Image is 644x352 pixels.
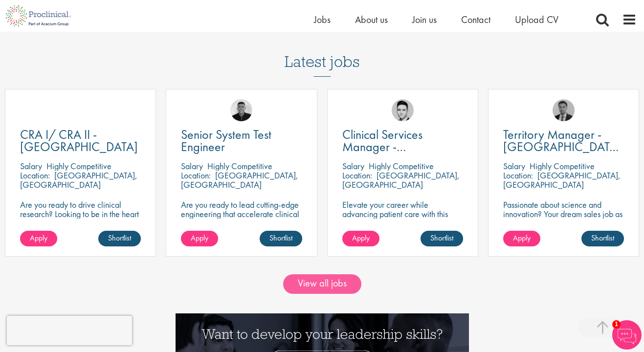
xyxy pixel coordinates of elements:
span: Location: [503,170,533,181]
img: Connor Lynes [392,99,414,121]
img: Carl Gbolade [553,99,575,121]
span: 1 [612,320,621,329]
p: [GEOGRAPHIC_DATA], [GEOGRAPHIC_DATA] [503,170,621,190]
span: Territory Manager - [GEOGRAPHIC_DATA], [GEOGRAPHIC_DATA] [503,126,624,167]
p: [GEOGRAPHIC_DATA], [GEOGRAPHIC_DATA] [20,170,137,190]
h3: Latest jobs [285,29,360,77]
p: Passionate about science and innovation? Your dream sales job as Territory Manager awaits! [503,200,624,228]
a: Apply [342,231,379,246]
a: Senior System Test Engineer [181,129,302,153]
span: Clinical Services Manager - [GEOGRAPHIC_DATA], [GEOGRAPHIC_DATA] [342,126,464,179]
p: Highly Competitive [369,160,434,172]
p: [GEOGRAPHIC_DATA], [GEOGRAPHIC_DATA] [181,170,298,190]
img: Chatbot [612,320,642,350]
iframe: reCAPTCHA [7,316,132,345]
a: Apply [20,231,57,246]
p: Elevate your career while advancing patient care with this Clinical Services Manager position wit... [342,200,463,246]
span: Salary [181,160,203,172]
a: Territory Manager - [GEOGRAPHIC_DATA], [GEOGRAPHIC_DATA] [503,129,624,153]
p: [GEOGRAPHIC_DATA], [GEOGRAPHIC_DATA] [342,170,460,190]
span: CRA I/ CRA II - [GEOGRAPHIC_DATA] [20,126,138,155]
p: Highly Competitive [46,160,111,172]
img: Christian Andersen [230,99,252,121]
a: Shortlist [98,231,141,246]
span: Apply [513,233,531,243]
a: Jobs [314,13,331,26]
a: Want to develop your leadership skills? See our Leadership Resources [176,338,469,349]
span: Apply [191,233,208,243]
a: View all jobs [283,274,361,294]
p: Are you ready to lead cutting-edge engineering that accelerate clinical breakthroughs in biotech? [181,200,302,228]
a: Shortlist [421,231,463,246]
a: Clinical Services Manager - [GEOGRAPHIC_DATA], [GEOGRAPHIC_DATA] [342,129,463,153]
a: Shortlist [260,231,302,246]
span: Apply [30,233,47,243]
p: Are you ready to drive clinical research? Looking to be in the heart of a company where precision... [20,200,141,237]
span: Location: [20,170,50,181]
span: Location: [181,170,211,181]
span: Location: [342,170,372,181]
span: Salary [20,160,42,172]
a: Upload CV [515,13,558,26]
span: Salary [342,160,364,172]
a: Apply [181,231,218,246]
span: Apply [352,233,370,243]
span: Senior System Test Engineer [181,126,271,155]
a: Join us [412,13,437,26]
p: Highly Competitive [207,160,272,172]
p: Highly Competitive [530,160,595,172]
span: Salary [503,160,525,172]
a: CRA I/ CRA II - [GEOGRAPHIC_DATA] [20,129,141,153]
a: Contact [461,13,490,26]
a: Apply [503,231,540,246]
a: About us [355,13,388,26]
a: Shortlist [581,231,624,246]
